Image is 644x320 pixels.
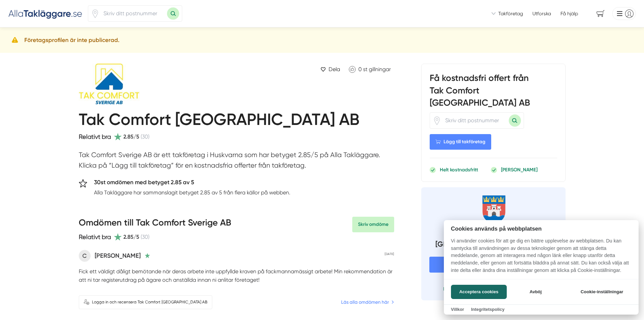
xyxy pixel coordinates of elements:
button: Acceptera cookies [451,285,507,299]
h2: Cookies används på webbplatsen [444,226,639,232]
button: Cookie-inställningar [572,285,631,299]
a: Integritetspolicy [471,307,504,312]
a: Villkor [451,307,464,312]
p: Vi använder cookies för att ge dig en bättre upplevelse av webbplatsen. Du kan samtycka till anvä... [444,237,639,279]
button: Avböj [509,285,563,299]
